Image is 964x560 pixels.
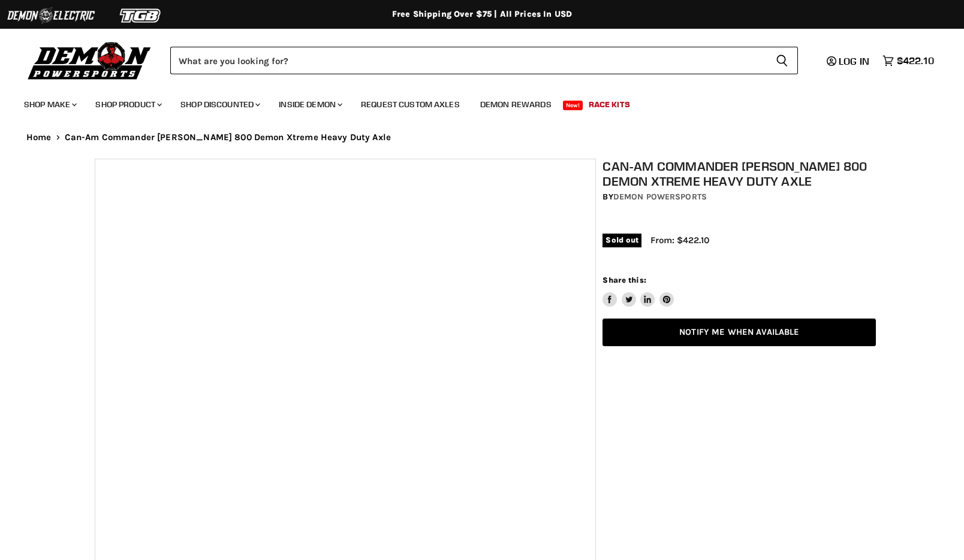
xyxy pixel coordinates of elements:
form: Product [170,47,798,74]
a: Notify Me When Available [602,319,876,347]
a: Demon Powersports [613,192,707,202]
a: Home [26,132,52,143]
nav: Breadcrumbs [2,132,962,143]
a: Inside Demon [270,92,350,117]
a: Shop Discounted [171,92,267,117]
span: $422.10 [897,55,934,66]
a: Demon Rewards [471,92,561,117]
img: Demon Powersports [24,39,155,81]
aside: Share this: [602,275,674,307]
span: Log in [839,55,869,67]
a: Race Kits [580,92,639,117]
input: Search [170,47,766,74]
span: Sold out [602,234,641,247]
div: by [602,190,876,204]
a: Request Custom Axles [352,92,469,117]
h1: Can-Am Commander [PERSON_NAME] 800 Demon Xtreme Heavy Duty Axle [602,159,876,189]
span: New! [563,101,583,110]
img: TGB Logo 2 [96,4,186,27]
ul: Main menu [15,87,931,117]
span: Share this: [602,276,646,284]
img: Demon Electric Logo 2 [6,4,96,27]
a: Shop Make [15,92,84,117]
a: $422.10 [876,52,940,69]
button: Search [766,47,798,74]
a: Shop Product [86,92,169,117]
div: Free Shipping Over $75 | All Prices In USD [2,9,962,20]
span: Can-Am Commander [PERSON_NAME] 800 Demon Xtreme Heavy Duty Axle [65,132,391,143]
span: From: $422.10 [650,235,709,246]
a: Log in [821,56,876,66]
